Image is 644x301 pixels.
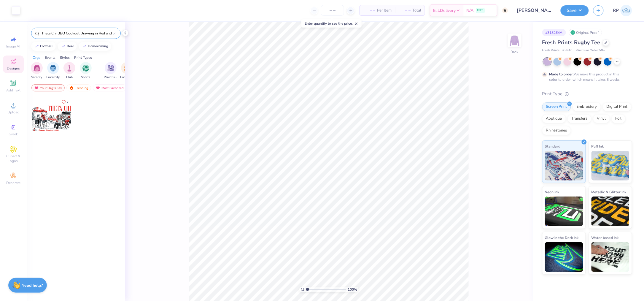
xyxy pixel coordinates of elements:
span: Total [412,7,421,14]
input: Try "Alpha" [41,30,113,36]
a: RP [613,5,632,16]
div: filter for Sports [80,62,92,80]
div: filter for Fraternity [47,62,60,80]
button: filter button [47,62,60,80]
button: Save [561,5,589,16]
div: homecoming [88,45,109,48]
div: Enter quantity to see the price. [301,19,362,28]
span: 7 [67,101,69,104]
div: Screen Print [542,102,571,111]
span: Puff Ink [591,143,604,149]
div: filter for Club [63,62,75,80]
span: # FP40 [563,48,573,53]
span: RP [613,7,619,14]
button: football [31,42,56,51]
span: Metallic & Glitter Ink [591,189,626,195]
span: Glow in the Dark Ink [545,235,579,241]
img: Club Image [66,65,73,72]
img: Puff Ink [591,151,630,180]
span: Parent's Weekend [104,75,117,80]
div: Transfers [568,114,591,123]
img: Metallic & Glitter Ink [591,197,630,226]
div: We make this product in this color to order, which means it takes 8 weeks. [549,72,622,82]
span: – – [363,7,375,14]
span: Standard [545,143,561,149]
div: # 318264A [542,29,566,36]
div: football [40,45,53,48]
button: bear [58,42,77,51]
span: Est. Delivery [433,7,456,14]
div: Rhinestones [542,126,571,135]
div: Digital Print [603,102,632,111]
img: Glow in the Dark Ink [545,242,583,272]
span: Game Day [120,75,134,80]
img: Standard [545,151,583,180]
div: Back [511,49,519,55]
span: FREE [477,8,484,12]
span: – – [399,7,411,14]
div: Vinyl [593,114,610,123]
div: Print Type [542,91,632,97]
button: filter button [31,62,43,80]
span: Designs [7,66,20,71]
img: Rose Pineda [621,5,632,16]
button: filter button [104,62,117,80]
span: Sorority [31,75,42,80]
span: Club [66,75,73,80]
div: filter for Parent's Weekend [104,62,117,80]
div: Orgs [33,55,40,60]
input: – – [321,5,344,16]
img: Parent's Weekend Image [107,65,114,72]
button: filter button [63,62,75,80]
img: Fraternity Image [50,65,56,72]
span: Fresh Prints Rugby Tee [542,39,600,46]
strong: Made to order: [549,72,574,77]
img: Water based Ink [591,242,630,272]
div: Styles [60,55,70,60]
img: trend_line.gif [82,45,87,48]
span: Sports [81,75,90,80]
img: trend_line.gif [61,45,66,48]
div: bear [67,45,74,48]
button: filter button [80,62,92,80]
div: Print Types [74,55,92,60]
div: Foil [612,114,626,123]
span: Image AI [7,44,20,49]
img: Sports Image [82,65,89,72]
span: Decorate [6,180,20,185]
div: Applique [542,114,566,123]
div: Most Favorited [93,84,126,91]
span: Neon Ink [545,189,559,195]
span: Greek [9,132,18,137]
div: Embroidery [573,102,601,111]
span: Fraternity [47,75,60,80]
div: Your Org's Fav [31,84,65,91]
button: Like [59,98,71,106]
img: trend_line.gif [34,45,39,48]
img: trending.gif [69,86,74,90]
span: Clipart & logos [3,154,24,163]
span: 100 % [348,287,357,292]
span: Minimum Order: 50 + [576,48,605,53]
span: Upload [7,110,19,115]
button: filter button [120,62,134,80]
div: filter for Game Day [120,62,134,80]
img: most_fav.gif [34,86,39,90]
button: homecoming [79,42,111,51]
strong: Need help? [22,283,43,288]
span: N/A [467,7,474,14]
div: Original Proof [569,29,602,36]
span: Fresh Prints [542,48,560,53]
img: Game Day Image [124,65,131,72]
img: Neon Ink [545,197,583,226]
div: Events [45,55,55,60]
span: Water based Ink [591,235,619,241]
img: most_fav.gif [96,86,100,90]
input: Untitled Design [513,4,556,16]
div: Trending [66,84,91,91]
span: Add Text [6,88,20,93]
div: filter for Sorority [31,62,43,80]
img: Back [509,34,521,46]
img: Sorority Image [34,65,40,72]
span: Per Item [377,7,392,14]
